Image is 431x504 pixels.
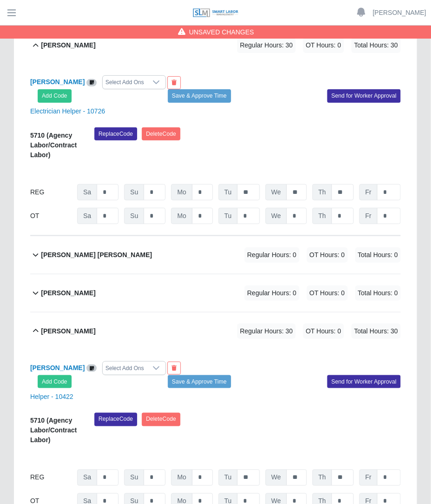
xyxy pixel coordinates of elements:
[30,107,105,115] a: Electrician Helper - 10726
[355,247,401,263] span: Total Hours: 0
[312,208,332,224] span: Th
[307,285,348,301] span: OT Hours: 0
[168,89,231,102] button: Save & Approve Time
[307,247,348,263] span: OT Hours: 0
[219,470,238,486] span: Tu
[103,76,147,89] div: Select Add Ons
[168,375,231,388] button: Save & Approve Time
[41,326,95,336] b: [PERSON_NAME]
[189,27,254,37] span: Unsaved Changes
[312,470,332,486] span: Th
[373,8,426,18] a: [PERSON_NAME]
[192,8,239,18] img: SLM Logo
[30,78,85,86] a: [PERSON_NAME]
[303,324,344,339] span: OT Hours: 0
[327,375,401,388] button: Send for Worker Approval
[142,413,180,426] button: DeleteCode
[124,208,144,224] span: Su
[30,184,72,200] div: REG
[265,470,287,486] span: We
[30,236,401,274] button: [PERSON_NAME] [PERSON_NAME] Regular Hours: 0 OT Hours: 0 Total Hours: 0
[245,247,299,263] span: Regular Hours: 0
[30,393,73,400] a: Helper - 10422
[94,127,137,140] button: ReplaceCode
[237,38,296,53] span: Regular Hours: 30
[30,132,77,159] b: 5710 (Agency Labor/Contract Labor)
[30,470,72,486] div: REG
[77,184,97,200] span: Sa
[30,364,85,371] a: [PERSON_NAME]
[30,274,401,312] button: [PERSON_NAME] Regular Hours: 0 OT Hours: 0 Total Hours: 0
[171,208,192,224] span: Mo
[41,250,152,260] b: [PERSON_NAME] [PERSON_NAME]
[142,127,180,140] button: DeleteCode
[41,288,95,298] b: [PERSON_NAME]
[359,184,378,200] span: Fr
[327,89,401,102] button: Send for Worker Approval
[265,208,287,224] span: We
[86,78,97,86] a: View/Edit Notes
[30,208,72,224] div: OT
[38,89,72,102] button: Add Code
[86,364,97,371] a: View/Edit Notes
[94,413,137,426] button: ReplaceCode
[219,184,238,200] span: Tu
[171,470,192,486] span: Mo
[77,208,97,224] span: Sa
[351,324,401,339] span: Total Hours: 30
[103,362,147,375] div: Select Add Ons
[359,470,378,486] span: Fr
[219,208,238,224] span: Tu
[124,184,144,200] span: Su
[38,375,72,388] button: Add Code
[41,40,95,50] b: [PERSON_NAME]
[167,76,181,89] button: End Worker & Remove from the Timesheet
[351,38,401,53] span: Total Hours: 30
[30,27,401,64] button: [PERSON_NAME] Regular Hours: 30 OT Hours: 0 Total Hours: 30
[77,470,97,486] span: Sa
[265,184,287,200] span: We
[245,285,299,301] span: Regular Hours: 0
[124,470,144,486] span: Su
[167,362,181,375] button: End Worker & Remove from the Timesheet
[355,285,401,301] span: Total Hours: 0
[171,184,192,200] span: Mo
[237,324,296,339] span: Regular Hours: 30
[30,312,401,350] button: [PERSON_NAME] Regular Hours: 30 OT Hours: 0 Total Hours: 30
[359,208,378,224] span: Fr
[312,184,332,200] span: Th
[30,417,77,444] b: 5710 (Agency Labor/Contract Labor)
[303,38,344,53] span: OT Hours: 0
